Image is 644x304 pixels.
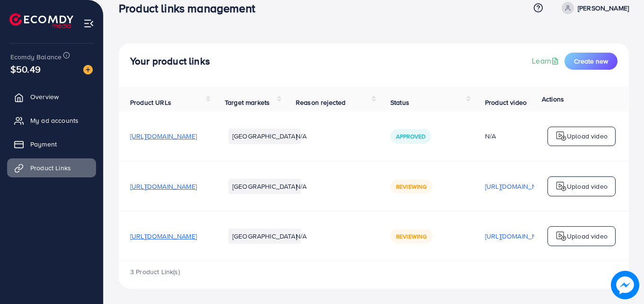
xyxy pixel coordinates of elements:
span: [URL][DOMAIN_NAME] [130,231,197,241]
span: Ecomdy Balance [10,52,62,62]
span: Overview [30,92,59,101]
button: Create new [565,53,618,70]
img: logo [556,230,567,242]
li: [GEOGRAPHIC_DATA] [229,129,301,144]
span: Reason rejected [296,98,345,107]
li: [GEOGRAPHIC_DATA] [229,229,301,244]
span: Reviewing [396,232,427,240]
span: Actions [542,94,564,104]
span: N/A [296,182,307,191]
img: logo [556,181,567,192]
span: Product video [485,98,527,107]
p: [URL][DOMAIN_NAME] [485,181,552,192]
span: Payment [30,139,57,149]
span: [URL][DOMAIN_NAME] [130,182,197,191]
img: logo [9,13,73,28]
span: Reviewing [396,183,427,191]
img: image [83,65,93,74]
a: My ad accounts [7,111,96,130]
span: Product URLs [130,98,171,107]
span: 3 Product Link(s) [130,267,180,276]
h3: Product links management [119,1,263,15]
p: [URL][DOMAIN_NAME] [485,230,552,242]
a: Overview [7,87,96,106]
a: [PERSON_NAME] [558,2,629,14]
p: Upload video [567,230,608,242]
div: N/A [485,131,552,141]
p: Upload video [567,130,608,142]
span: $50.49 [10,62,41,76]
span: N/A [296,131,307,141]
li: [GEOGRAPHIC_DATA] [229,179,301,194]
span: N/A [296,231,307,241]
img: logo [556,130,567,142]
p: [PERSON_NAME] [578,2,629,14]
img: menu [83,18,94,29]
a: Learn [532,55,561,66]
span: Create new [574,56,608,66]
span: [URL][DOMAIN_NAME] [130,131,197,141]
a: Payment [7,135,96,154]
span: Approved [396,132,425,140]
a: Product Links [7,158,96,177]
h4: Your product links [130,55,210,67]
span: Status [390,98,409,107]
p: Upload video [567,181,608,192]
span: Product Links [30,163,71,173]
img: image [614,274,636,296]
span: My ad accounts [30,116,79,125]
span: Target markets [225,98,270,107]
